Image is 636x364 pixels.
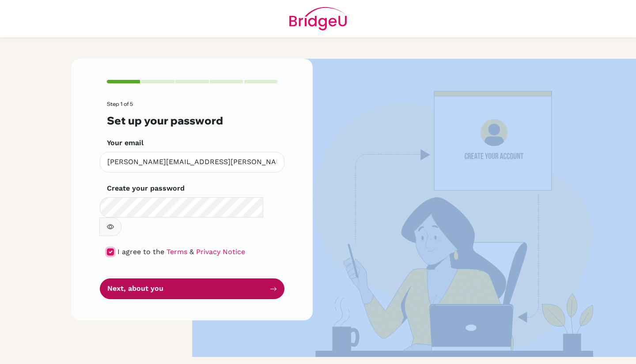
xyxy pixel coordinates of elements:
[100,152,284,173] input: Insert your email*
[107,138,144,148] label: Your email
[107,114,277,127] h3: Set up your password
[167,248,187,256] a: Terms
[100,278,284,299] button: Next, about you
[117,248,164,256] span: I agree to the
[196,248,245,256] a: Privacy Notice
[107,183,185,194] label: Create your password
[107,101,133,107] span: Step 1 of 5
[189,248,194,256] span: &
